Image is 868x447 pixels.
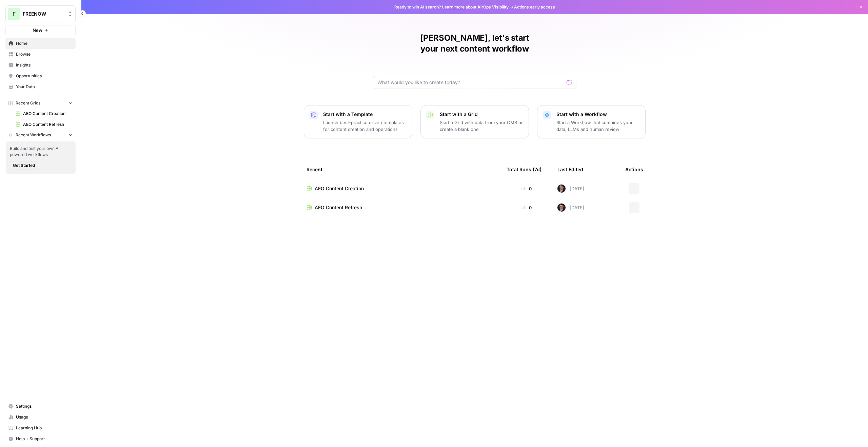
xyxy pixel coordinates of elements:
span: AEO Content Creation [23,111,73,117]
p: Start a Grid with data from your CMS or create a blank one [440,119,523,133]
p: Start a Workflow that combines your data, LLMs and human review [556,119,640,133]
span: Get Started [13,162,35,169]
a: AEO Content Creation [307,185,496,192]
span: Your Data [16,84,73,90]
button: Workspace: FREENOW [5,5,76,22]
span: Recent Grids [16,100,40,106]
span: F [13,10,16,18]
div: Recent [307,160,496,179]
div: Last Edited [557,160,583,179]
input: What would you like to create today? [377,79,564,86]
span: AEO Content Refresh [23,121,73,128]
a: Insights [5,60,76,71]
div: 0 [507,185,547,192]
a: Browse [5,49,76,60]
button: Start with a TemplateLaunch best-practice driven templates for content creation and operations [304,105,412,138]
a: Settings [5,401,76,412]
a: AEO Content Refresh [13,119,76,130]
span: Learning Hub [16,425,73,431]
img: ldmwv53b2lcy2toudj0k1c5n5o6j [557,184,566,193]
button: Recent Workflows [5,130,76,140]
span: Browse [16,51,73,57]
span: Recent Workflows [16,132,51,138]
span: Usage [16,414,73,420]
span: Ready to win AI search? about AirOps Visibility [394,4,509,10]
a: Your Data [5,81,76,92]
a: Learn more [442,4,465,9]
p: Start with a Workflow [556,111,640,118]
p: Launch best-practice driven templates for content creation and operations [323,119,407,133]
span: Home [16,40,73,46]
a: AEO Content Refresh [307,204,496,211]
img: ldmwv53b2lcy2toudj0k1c5n5o6j [557,203,566,212]
p: Start with a Template [323,111,407,118]
span: FREENOW [23,11,64,17]
span: AEO Content Refresh [315,204,362,211]
h1: [PERSON_NAME], let's start your next content workflow [373,33,576,54]
span: Build and test your own AI powered workflows [10,145,72,158]
span: Help + Support [16,436,73,442]
a: Opportunities [5,71,76,81]
button: Start with a WorkflowStart a Workflow that combines your data, LLMs and human review [537,105,646,138]
button: Start with a GridStart a Grid with data from your CMS or create a blank one [420,105,529,138]
span: Insights [16,62,73,68]
span: New [33,27,42,34]
a: AEO Content Creation [13,108,76,119]
button: Get Started [10,161,38,170]
div: [DATE] [557,184,584,193]
a: Home [5,38,76,49]
div: Actions [625,160,643,179]
a: Usage [5,412,76,423]
button: Recent Grids [5,98,76,108]
button: Help + Support [5,433,76,444]
div: 0 [507,204,547,211]
button: New [5,25,76,35]
span: AEO Content Creation [315,185,364,192]
a: Learning Hub [5,423,76,433]
div: Total Runs (7d) [507,160,541,179]
p: Start with a Grid [440,111,523,118]
span: Actions early access [514,4,555,10]
span: Settings [16,403,73,409]
div: [DATE] [557,203,584,212]
span: Opportunities [16,73,73,79]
